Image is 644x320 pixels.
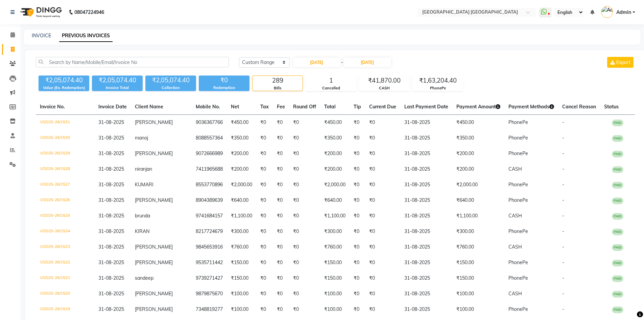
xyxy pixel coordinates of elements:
td: ₹760.00 [452,239,504,255]
td: ₹0 [273,146,289,162]
td: ₹0 [256,239,273,255]
td: ₹0 [273,130,289,146]
span: Client Name [135,104,163,110]
td: ₹0 [273,286,289,302]
td: 9739271427 [192,271,227,286]
td: ₹0 [256,208,273,224]
span: CASH [508,166,522,172]
span: - [562,182,564,188]
div: 1 [306,76,356,85]
td: ₹0 [350,255,365,271]
td: V/2025-26/1523 [36,239,94,255]
td: 31-08-2025 [400,130,452,146]
td: ₹150.00 [227,255,256,271]
span: 31-08-2025 [98,228,124,234]
span: - [562,119,564,125]
td: V/2025-26/1528 [36,162,94,177]
span: - [562,291,564,297]
td: ₹0 [289,239,320,255]
a: INVOICE [32,33,51,39]
span: CASH [508,213,522,219]
div: ₹41,870.00 [359,76,409,85]
td: ₹0 [365,302,400,317]
div: ₹1,63,204.40 [413,76,463,85]
td: ₹0 [273,115,289,131]
td: 31-08-2025 [400,177,452,193]
td: ₹0 [365,115,400,131]
td: ₹100.00 [452,302,504,317]
td: ₹0 [350,146,365,162]
span: 31-08-2025 [98,119,124,125]
span: [PERSON_NAME] [135,306,173,312]
span: Payment Methods [508,104,554,110]
td: ₹0 [256,255,273,271]
span: 31-08-2025 [98,135,124,141]
td: ₹2,000.00 [320,177,350,193]
span: PAID [612,166,623,173]
span: manoj [135,135,148,141]
span: PAID [612,135,623,142]
span: Status [604,104,619,110]
span: 31-08-2025 [98,213,124,219]
span: PAID [612,275,623,282]
td: ₹1,100.00 [227,208,256,224]
td: 31-08-2025 [400,162,452,177]
span: - [562,306,564,312]
td: V/2025-26/1524 [36,224,94,239]
td: ₹0 [365,286,400,302]
span: Net [231,104,239,110]
td: ₹0 [256,286,273,302]
span: Round Off [293,104,316,110]
td: V/2025-26/1521 [36,271,94,286]
td: ₹350.00 [227,130,256,146]
td: ₹0 [273,224,289,239]
div: Invoice Total [92,85,143,91]
td: ₹0 [289,255,320,271]
span: PhonePe [508,119,528,125]
td: 7348819277 [192,302,227,317]
td: V/2025-26/1527 [36,177,94,193]
span: KUMARI [135,182,153,188]
td: ₹760.00 [227,239,256,255]
td: ₹100.00 [320,286,350,302]
div: ₹2,05,074.40 [92,76,143,85]
td: ₹150.00 [452,255,504,271]
td: ₹350.00 [452,130,504,146]
span: 31-08-2025 [98,244,124,250]
td: ₹0 [256,162,273,177]
span: [PERSON_NAME] [135,197,173,203]
td: ₹0 [289,162,320,177]
span: - [562,150,564,156]
span: PhonePe [508,197,528,203]
td: 8088557364 [192,130,227,146]
b: 08047224946 [74,3,104,22]
span: brunda [135,213,150,219]
td: V/2025-26/1529 [36,146,94,162]
td: ₹300.00 [227,224,256,239]
td: ₹0 [365,162,400,177]
td: V/2025-26/1519 [36,302,94,317]
span: PAID [612,120,623,126]
span: [PERSON_NAME] [135,244,173,250]
span: [PERSON_NAME] [135,259,173,265]
td: ₹1,100.00 [452,208,504,224]
span: Admin [616,9,631,16]
td: ₹0 [365,130,400,146]
span: PAID [612,260,623,266]
span: sandeep [135,275,153,281]
span: Tip [354,104,361,110]
div: Collection [145,85,196,91]
td: ₹0 [273,177,289,193]
td: V/2025-26/1525 [36,208,94,224]
span: 31-08-2025 [98,197,124,203]
span: Export [616,59,630,65]
span: niranjan [135,166,152,172]
span: PAID [612,197,623,204]
td: ₹0 [365,146,400,162]
span: Tax [260,104,269,110]
td: ₹0 [256,130,273,146]
div: Bills [253,85,303,91]
td: ₹200.00 [320,146,350,162]
td: ₹640.00 [320,193,350,208]
div: ₹0 [199,76,249,85]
